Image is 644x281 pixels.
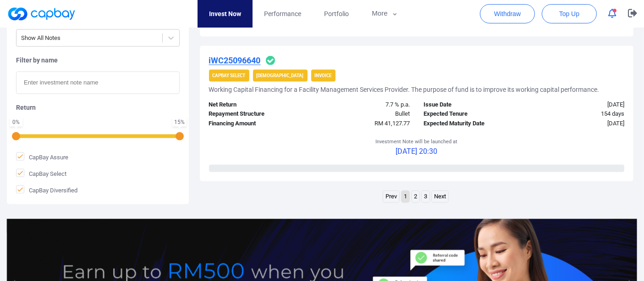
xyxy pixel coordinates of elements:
input: Enter investment note name [16,72,180,94]
span: RM 41,127.77 [374,120,410,127]
button: Top Up [542,4,597,23]
div: Expected Tenure [417,109,524,119]
strong: [DEMOGRAPHIC_DATA] [257,73,304,78]
a: Page 1 is your current page [402,191,409,202]
span: Top Up [559,9,579,18]
u: iWC25096640 [209,56,261,65]
span: CapBay Assure [16,152,68,162]
strong: CapBay Select [213,73,246,78]
span: CapBay Select [16,169,66,178]
span: Portfolio [324,9,349,19]
div: [DATE] [524,100,631,110]
div: Net Return [202,100,309,110]
a: Page 2 [412,191,419,202]
div: 7.7 % p.a. [309,100,417,110]
div: 0 % [11,119,21,125]
span: Performance [264,9,301,19]
div: Expected Maturity Date [417,119,524,129]
a: Next page [432,191,448,202]
a: Previous page [383,191,399,202]
h5: Filter by name [16,56,180,64]
div: 154 days [524,109,631,119]
div: Repayment Structure [202,109,309,119]
div: 15 % [174,119,185,125]
h5: Return [16,103,180,112]
p: Investment Note will be launched at [375,138,457,146]
a: Page 3 [422,191,429,202]
div: Bullet [309,109,417,119]
div: Issue Date [417,100,524,110]
div: Financing Amount [202,119,309,129]
p: [DATE] 20:30 [375,146,457,157]
div: [DATE] [524,119,631,129]
strong: Invoice [315,73,332,78]
button: Withdraw [480,4,535,23]
h5: Working Capital Financing for a Facility Management Services Provider. The purpose of fund is to ... [209,85,600,94]
span: CapBay Diversified [16,185,77,195]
